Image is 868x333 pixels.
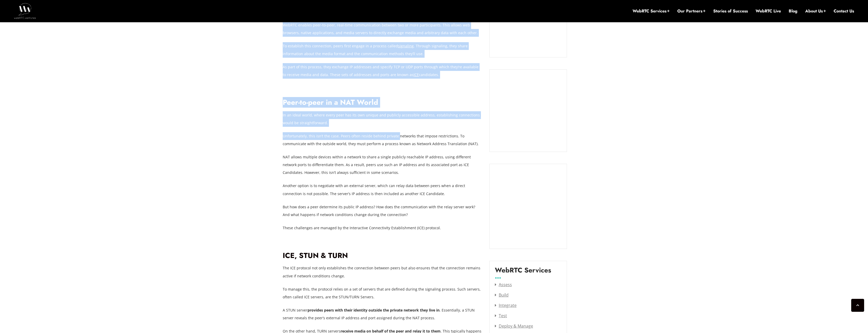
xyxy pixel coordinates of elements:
[283,264,482,280] p: The ICE protocol not only establishes the connection between peers but also ensures that the conn...
[283,21,482,37] p: WebRTC enables peer-to-peer, real-time communication between two or more participants. This allow...
[283,42,482,58] p: To establish this connection, peers first engage in a process called . Through signaling, they sh...
[834,8,854,14] a: Contact Us
[283,306,482,322] p: A STUN server . Essentially, a STUN server reveals the peer’s external IP address and port assign...
[805,8,826,14] a: About Us
[308,308,440,313] strong: provides peers with their identity outside the private network they live in
[495,313,507,319] a: Test
[495,75,562,146] iframe: Embedded CTA
[283,63,482,79] p: As part of this process, they exchange IP addresses and specify TCP or UDP ports through which th...
[283,153,482,176] p: NAT allows multiple devices within a network to share a single publicly reachable IP address, usi...
[756,8,781,14] a: WebRTC Live
[495,169,562,243] iframe: Embedded CTA
[413,72,419,77] a: ICE
[495,323,533,329] a: Deploy & Manage
[398,43,414,48] a: signaling
[283,98,482,107] h2: Peer-to-peer in a NAT World
[283,285,482,301] p: To manage this, the protocol relies on a set of servers that are defined during the signaling pro...
[495,292,509,298] a: Build
[633,8,670,14] a: WebRTC Services
[283,132,482,148] p: Unfortunately, this isn’t the case. Peers often reside behind private networks that impose restri...
[283,203,482,219] p: But how does a peer determine its public IP address? How does the communication with the relay se...
[283,224,482,232] p: These challenges are managed by the Interactive Connectivity Establishment (ICE) protocol.
[495,302,517,308] a: Integrate
[789,8,797,14] a: Blog
[283,182,482,197] p: Another option is to negotiate with an external server, which can relay data between peers when a...
[713,8,748,14] a: Stories of Success
[495,266,551,278] label: WebRTC Services
[283,251,482,260] h2: ICE, STUN & TURN
[495,282,512,287] a: Assess
[14,3,36,19] img: WebRTC.ventures
[677,8,705,14] a: Our Partners
[283,111,482,127] p: In an ideal world, where every peer has its own unique and publicly accessible address, establish...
